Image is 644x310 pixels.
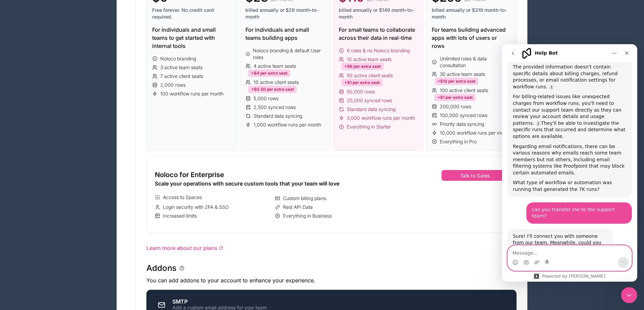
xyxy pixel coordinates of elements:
[440,112,487,119] span: 100,000 synced rows
[283,213,332,219] span: Everything in Business
[347,115,415,121] span: 3,000 workflow runs per month
[160,82,186,88] span: 2,000 rows
[245,26,325,42] div: For individuals and small teams building apps
[347,47,410,54] span: 6 roles & no Noloco branding
[146,276,517,284] p: You can add addons to your account to enhance your experience.
[254,104,296,111] span: 2,500 synced rows
[347,56,391,63] span: 10 active team seats
[440,103,471,110] span: 200,000 rows
[339,7,418,20] span: billed annually or $149 month-to-month
[283,204,313,210] span: Rest API Data
[341,79,383,86] div: +$1 per extra seat
[253,47,324,61] span: Noloco branding & default User roles
[163,213,197,219] span: Increased limits
[432,26,511,50] div: For teams building advanced apps with lots of users or rows
[160,73,203,80] span: 7 active client seats
[146,263,176,274] h1: Addons
[440,55,511,69] span: Unlimited roles & data consultation
[146,244,217,252] span: Learn more about our plans
[248,69,290,77] div: +$4 per extra seat
[155,179,392,188] div: Scale your operations with secure custom tools that your team will love
[339,26,418,42] div: For small teams to collaborate across their data in real-time
[442,170,508,181] button: Talk to Sales
[347,106,396,113] span: Standard data syncing
[155,170,224,179] span: Noloco for Enterprise
[160,55,196,62] span: Noloco branding
[347,97,392,104] span: 25,000 synced rows
[440,87,488,94] span: 100 active client seats
[152,7,231,20] span: Free forever. No credit card required.
[347,88,375,95] span: 50,000 rows
[440,130,510,136] span: 10,000 workflow runs per month
[152,26,231,50] div: For individuals and small teams to get started with internal tools
[254,113,302,119] span: Standard data syncing
[245,7,325,20] span: billed annually or $29 month-to-month
[621,287,637,303] iframe: Intercom live chat
[440,121,484,128] span: Priority data syncing
[434,78,478,85] div: +$10 per extra seat
[347,123,391,130] span: Everything in Starter
[347,72,393,79] span: 50 active client seats
[254,121,321,128] span: 1,000 workflow runs per month
[172,299,267,304] div: SMTP
[254,95,279,102] span: 5,000 rows
[283,195,327,202] span: Custom billing plans.
[341,63,384,70] div: +$6 per extra seat
[432,7,511,20] span: billed annually or $319 month-to-month
[440,71,485,78] span: 30 active team seats
[163,204,229,210] span: Login security with 2FA & SSO
[146,244,517,252] a: Learn more about our plans
[254,63,296,69] span: 4 active team seats
[160,90,223,97] span: 100 workflow runs per month
[160,64,202,71] span: 3 active team seats
[254,79,299,86] span: 10 active client seats
[440,138,477,145] span: Everything in Pro
[434,94,476,101] div: +$1 per extra seat
[163,194,202,201] span: Access to Spaces
[502,44,637,282] iframe: Intercom live chat
[248,86,297,93] div: +$0.50 per extra seat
